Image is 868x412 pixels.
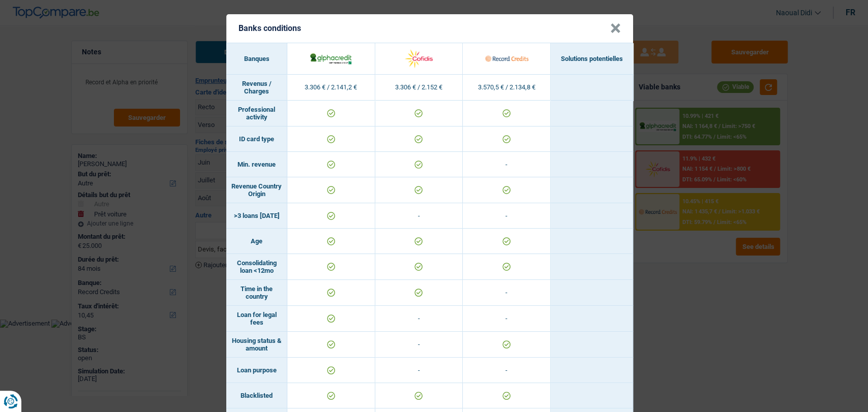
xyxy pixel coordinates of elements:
[375,332,463,358] td: -
[226,229,287,254] td: Age
[226,358,287,383] td: Loan purpose
[375,203,463,229] td: -
[226,254,287,280] td: Consolidating loan <12mo
[226,152,287,177] td: Min. revenue
[226,306,287,332] td: Loan for legal fees
[238,23,301,33] h5: Banks conditions
[463,280,551,306] td: -
[226,177,287,203] td: Revenue Country Origin
[226,75,287,101] td: Revenus / Charges
[551,43,633,75] th: Solutions potentielles
[463,358,551,383] td: -
[463,75,551,101] td: 3.570,5 € / 2.134,8 €
[287,75,375,101] td: 3.306 € / 2.141,2 €
[463,203,551,229] td: -
[226,383,287,408] td: Blacklisted
[309,52,352,65] img: AlphaCredit
[226,43,287,75] th: Banques
[375,75,463,101] td: 3.306 € / 2.152 €
[463,152,551,177] td: -
[226,280,287,306] td: Time in the country
[226,203,287,229] td: >3 loans [DATE]
[485,48,528,70] img: Record Credits
[375,358,463,383] td: -
[375,306,463,332] td: -
[226,101,287,126] td: Professional activity
[226,126,287,152] td: ID card type
[463,306,551,332] td: -
[610,23,621,34] button: Close
[397,48,440,70] img: Cofidis
[226,332,287,358] td: Housing status & amount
